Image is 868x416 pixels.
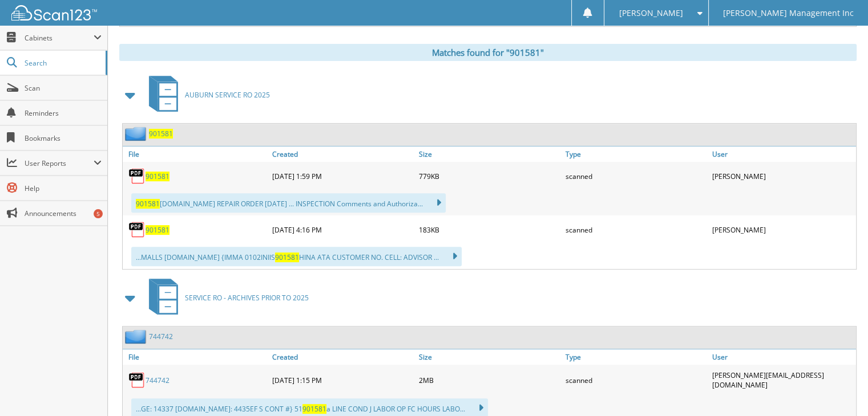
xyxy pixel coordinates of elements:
[563,146,709,162] a: Type
[416,146,563,162] a: Size
[269,218,416,241] div: [DATE] 4:16 PM
[723,10,854,17] span: [PERSON_NAME] Management Inc
[25,133,102,143] span: Bookmarks
[25,108,102,118] span: Reminders
[25,183,102,193] span: Help
[128,372,146,389] img: PDF.png
[416,349,563,365] a: Size
[136,199,160,209] span: 901581
[25,83,102,93] span: Scan
[416,165,563,187] div: 779KB
[119,44,857,61] div: Matches found for "901581"
[811,361,868,416] iframe: Chat Widget
[128,221,146,238] img: PDF.png
[709,368,856,393] div: [PERSON_NAME] [EMAIL_ADDRESS][DOMAIN_NAME]
[123,146,269,162] a: File
[142,72,270,117] a: AUBURN SERVICE RO 2025
[128,168,146,185] img: PDF.png
[563,218,709,241] div: scanned
[25,33,94,43] span: Cabinets
[25,58,100,68] span: Search
[25,158,94,168] span: User Reports
[11,5,97,21] img: scan123-logo-white.svg
[269,146,416,162] a: Created
[25,209,102,218] span: Announcements
[269,165,416,187] div: [DATE] 1:59 PM
[94,209,103,218] div: 5
[563,349,709,365] a: Type
[146,376,169,385] a: 744742
[149,129,173,138] a: 901581
[416,368,563,393] div: 2MB
[146,172,169,181] a: 901581
[123,349,269,365] a: File
[131,247,462,266] div: ...MALLS [DOMAIN_NAME] {IMMA 0102INIIS HINA ATA CUSTOMER NO. CELL: ADVISOR ...
[125,329,149,344] img: folder2.png
[709,146,856,162] a: User
[142,275,309,320] a: SERVICE RO - ARCHIVES PRIOR TO 2025
[709,165,856,187] div: [PERSON_NAME]
[131,193,446,213] div: [DOMAIN_NAME] REPAIR ORDER [DATE] ... INSPECTION Comments and Authoriza...
[416,218,563,241] div: 183KB
[709,218,856,241] div: [PERSON_NAME]
[302,404,326,414] span: 901581
[563,165,709,187] div: scanned
[563,368,709,393] div: scanned
[269,368,416,393] div: [DATE] 1:15 PM
[275,252,299,262] span: 901581
[269,349,416,365] a: Created
[125,127,149,141] img: folder2.png
[619,10,683,17] span: [PERSON_NAME]
[185,90,270,100] span: AUBURN SERVICE RO 2025
[185,293,309,303] span: SERVICE RO - ARCHIVES PRIOR TO 2025
[709,349,856,365] a: User
[146,225,169,235] a: 901581
[149,332,173,341] a: 744742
